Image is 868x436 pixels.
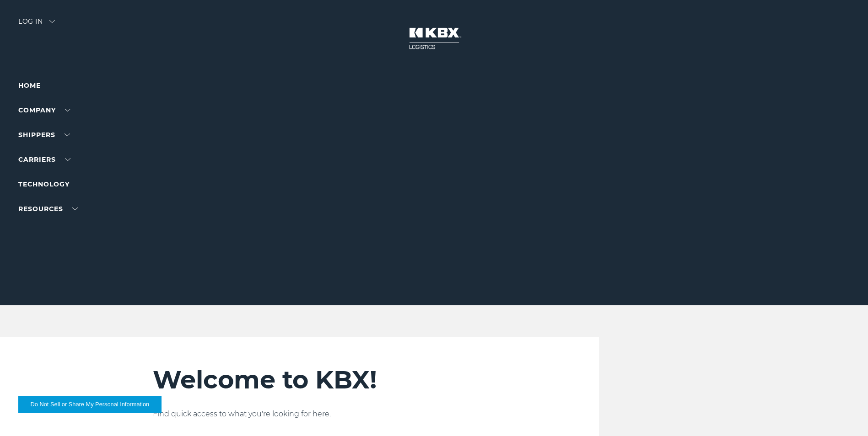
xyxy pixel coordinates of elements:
[49,20,55,23] img: arrow
[153,365,544,395] h2: Welcome to KBX!
[18,180,70,188] a: Technology
[18,396,162,413] button: Do Not Sell or Share My Personal Information
[18,18,55,32] div: Log in
[18,106,70,114] a: Company
[18,155,70,164] a: Carriers
[18,81,41,90] a: Home
[18,131,70,139] a: SHIPPERS
[18,205,78,213] a: RESOURCES
[400,18,469,58] img: kbx logo
[153,409,544,420] p: Find quick access to what you're looking for here.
